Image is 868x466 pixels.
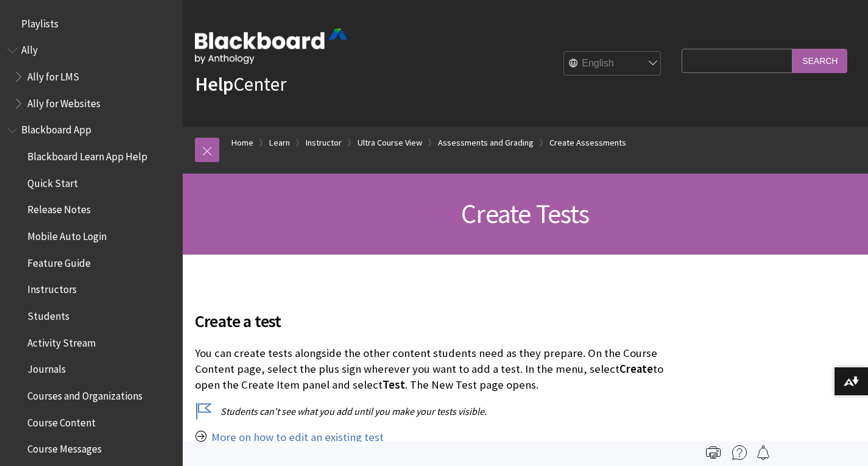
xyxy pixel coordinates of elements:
nav: Book outline for Playlists [7,13,175,34]
span: Create a test [195,308,676,334]
span: Course Content [27,412,96,429]
p: You can create tests alongside the other content students need as they prepare. On the Course Con... [195,345,676,394]
a: Home [231,135,253,150]
a: Create Assessments [549,135,626,150]
span: Playlists [21,13,58,30]
span: Create [619,362,653,376]
img: Blackboard by Anthology [195,29,347,64]
span: Ally for Websites [27,93,101,110]
nav: Book outline for Anthology Ally Help [7,40,175,114]
span: Students [27,306,69,322]
a: HelpCenter [195,72,286,96]
a: Ultra Course View [358,135,422,150]
img: Print [706,445,721,460]
strong: Help [195,72,233,96]
span: Blackboard App [21,120,91,136]
a: Learn [269,135,290,150]
a: Instructor [306,135,342,150]
span: Quick Start [27,173,78,189]
select: Site Language Selector [564,52,662,76]
span: Course Messages [27,439,102,456]
span: Journals [27,359,66,376]
a: Assessments and Grading [438,135,534,150]
span: Create Tests [461,197,589,230]
span: Feature Guide [27,253,91,269]
span: Release Notes [27,200,91,216]
span: Activity Stream [27,333,96,349]
span: Courses and Organizations [27,386,143,402]
span: Test [383,378,405,392]
img: More help [732,445,747,460]
p: Students can't see what you add until you make your tests visible. [195,404,676,418]
input: Search [792,49,847,72]
span: Blackboard Learn App Help [27,146,147,163]
span: Ally for LMS [27,66,79,83]
span: Instructors [27,280,77,296]
span: Mobile Auto Login [27,226,107,242]
a: More on how to edit an existing test [211,430,384,445]
img: Follow this page [756,445,771,460]
span: Ally [21,40,38,57]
